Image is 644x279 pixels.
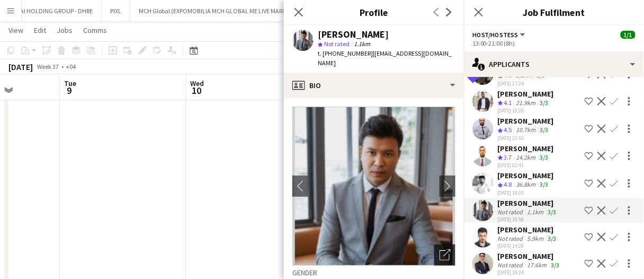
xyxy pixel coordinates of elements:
[284,5,464,19] h3: Profile
[472,31,527,39] button: Host/Hostess
[8,25,23,35] span: View
[498,89,554,99] div: [PERSON_NAME]
[498,198,559,208] div: [PERSON_NAME]
[498,162,554,169] div: [DATE] 02:41
[514,153,538,162] div: 14.2km
[498,116,554,126] div: [PERSON_NAME]
[83,25,107,35] span: Comms
[504,153,512,161] span: 3.7
[498,216,559,223] div: [DATE] 19:58
[292,268,455,277] h3: Gender
[514,180,538,189] div: 36.8km
[525,234,546,242] div: 5.9km
[504,99,512,107] span: 4.1
[4,23,28,37] a: View
[284,73,464,98] div: Bio
[34,25,46,35] span: Edit
[79,23,111,37] a: Comms
[540,126,549,134] app-skills-label: 3/3
[551,261,560,269] app-skills-label: 3/3
[292,107,455,266] img: Crew avatar or photo
[352,40,372,48] span: 1.1km
[498,171,554,180] div: [PERSON_NAME]
[540,99,549,107] app-skills-label: 3/3
[504,180,512,188] span: 4.8
[498,189,554,196] div: [DATE] 18:35
[318,30,389,39] div: [PERSON_NAME]
[621,31,636,39] span: 1/1
[318,49,373,57] span: t. [PHONE_NUMBER]
[498,107,554,114] div: [DATE] 19:28
[540,180,549,188] app-skills-label: 3/3
[514,126,538,135] div: 10.7km
[540,153,549,161] app-skills-label: 3/3
[102,1,130,21] button: PIXL
[472,39,636,47] div: 13:00-21:00 (8h)
[464,51,644,77] div: Applicants
[498,242,559,249] div: [DATE] 14:28
[498,225,559,234] div: [PERSON_NAME]
[498,208,525,216] div: Not rated
[504,71,512,79] span: 4.8
[514,99,538,108] div: 21.9km
[191,79,204,88] span: Wed
[62,84,76,97] span: 9
[472,31,518,39] span: Host/Hostess
[498,80,554,87] div: [DATE] 17:24
[8,62,33,72] div: [DATE]
[525,261,549,269] div: 17.6km
[64,79,76,88] span: Tue
[548,234,557,242] app-skills-label: 3/3
[35,63,61,71] span: Week 37
[498,234,525,242] div: Not rated
[434,245,455,266] div: Open photos pop-in
[504,126,512,134] span: 4.5
[57,25,73,35] span: Jobs
[548,208,557,216] app-skills-label: 3/3
[324,40,350,48] span: Not rated
[464,5,644,19] h3: Job Fulfilment
[498,269,562,276] div: [DATE] 19:24
[189,84,204,97] span: 10
[498,144,554,153] div: [PERSON_NAME]
[66,63,76,71] div: +04
[318,49,452,67] span: | [EMAIL_ADDRESS][DOMAIN_NAME]
[525,208,546,216] div: 1.1km
[52,23,77,37] a: Jobs
[130,1,325,21] button: MCH Global (EXPOMOBILIA MCH GLOBAL ME LIVE MARKETING LLC)
[30,23,50,37] a: Edit
[498,251,562,261] div: [PERSON_NAME]
[498,135,554,142] div: [DATE] 21:53
[498,261,525,269] div: Not rated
